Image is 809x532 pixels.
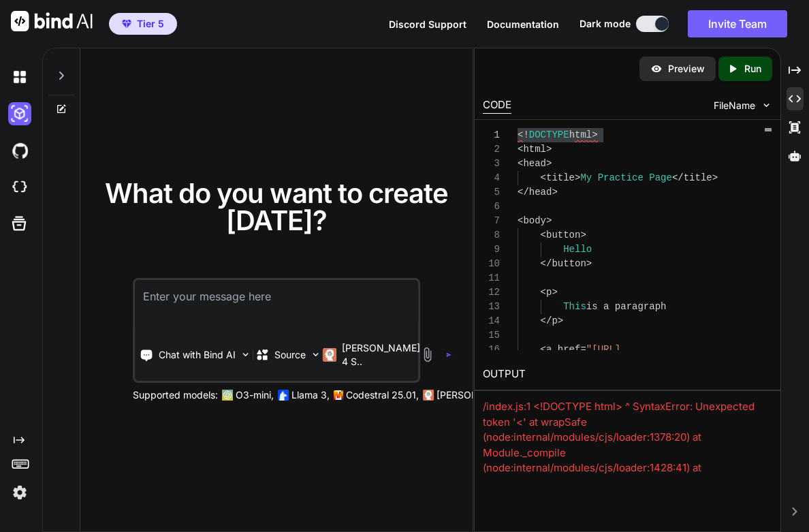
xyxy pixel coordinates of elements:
span: </ [541,315,552,326]
div: 3 [483,157,500,171]
div: 5 [483,185,500,200]
span: What do you want to create [DATE]? [105,176,448,237]
div: 4 [483,171,500,185]
span: DOCTYPE [529,129,569,140]
span: < [518,215,523,226]
p: Source [274,348,306,362]
div: 13 [483,300,500,314]
span: > [712,172,718,183]
span: p [552,315,558,326]
p: Supported models: [133,388,218,402]
span: My [581,172,592,183]
span: > [546,215,552,226]
img: Llama2 [278,390,289,401]
span: </ [518,187,529,198]
div: 1 [483,128,500,142]
div: 8 [483,228,500,242]
span: > [552,287,558,298]
p: O3-mini, [236,388,274,402]
span: = [581,344,586,355]
p: Llama 3, [291,388,330,402]
span: > [558,315,563,326]
span: a href [546,344,580,355]
span: head [529,187,552,198]
img: premium [122,20,131,28]
span: Dark mode [580,17,631,31]
button: Discord Support [389,17,466,31]
button: Invite Team [688,10,787,37]
span: > [586,258,592,269]
span: > [552,187,558,198]
span: < [541,287,546,298]
p: [PERSON_NAME] 3.7 Sonnet, [437,388,569,402]
div: CODE [483,97,511,114]
span: Documentation [487,18,559,30]
span: FileName [714,99,755,112]
span: Tier 5 [137,17,164,31]
div: 9 [483,242,500,257]
span: Page [650,172,673,183]
span: > [546,144,552,155]
span: > [575,172,580,183]
span: < [541,344,546,355]
img: Mistral-AI [334,390,343,400]
img: claude [423,390,434,401]
img: darkAi-studio [8,102,31,125]
span: Discord Support [389,18,466,30]
span: html [524,144,547,155]
div: 14 [483,314,500,328]
img: Pick Tools [240,349,251,360]
span: title [684,172,712,183]
span: [URL]. [592,344,626,355]
span: head [524,158,547,169]
span: < [541,172,546,183]
span: </ [541,258,552,269]
div: 2 [483,142,500,157]
p: Chat with Bind AI [159,348,236,362]
span: < [541,230,546,240]
span: " [586,344,592,355]
img: settings [8,481,31,504]
img: attachment [419,347,435,362]
img: cloudideIcon [8,176,31,199]
button: premiumTier 5 [109,13,177,35]
img: darkChat [8,65,31,89]
span: body [524,215,547,226]
span: Hello [564,244,592,255]
div: 7 [483,214,500,228]
span: > [581,230,586,240]
span: Practice [598,172,644,183]
img: preview [650,63,663,75]
span: > [546,158,552,169]
div: 12 [483,285,500,300]
span: button [552,258,586,269]
span: title [546,172,575,183]
img: Claude 4 Sonnet [323,348,336,362]
p: Run [744,62,761,76]
div: 15 [483,328,500,343]
h2: OUTPUT [475,358,780,390]
div: 11 [483,271,500,285]
p: [PERSON_NAME] 4 S.. [342,341,420,369]
p: Codestral 25.01, [346,388,419,402]
span: p [546,287,552,298]
span: </ [672,172,684,183]
span: < [518,144,523,155]
span: html [569,129,592,140]
img: Bind AI [11,11,93,31]
img: icon [446,352,451,358]
div: 6 [483,200,500,214]
button: Documentation [487,17,559,31]
span: This [564,301,587,312]
div: 16 [483,343,500,357]
img: githubDark [8,139,31,162]
div: 10 [483,257,500,271]
img: GPT-4 [222,390,233,401]
span: button [546,230,580,240]
span: <! [518,129,529,140]
img: Pick Models [310,349,321,360]
p: Preview [668,62,705,76]
img: chevron down [761,99,772,111]
span: < [518,158,523,169]
span: > [592,129,598,140]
